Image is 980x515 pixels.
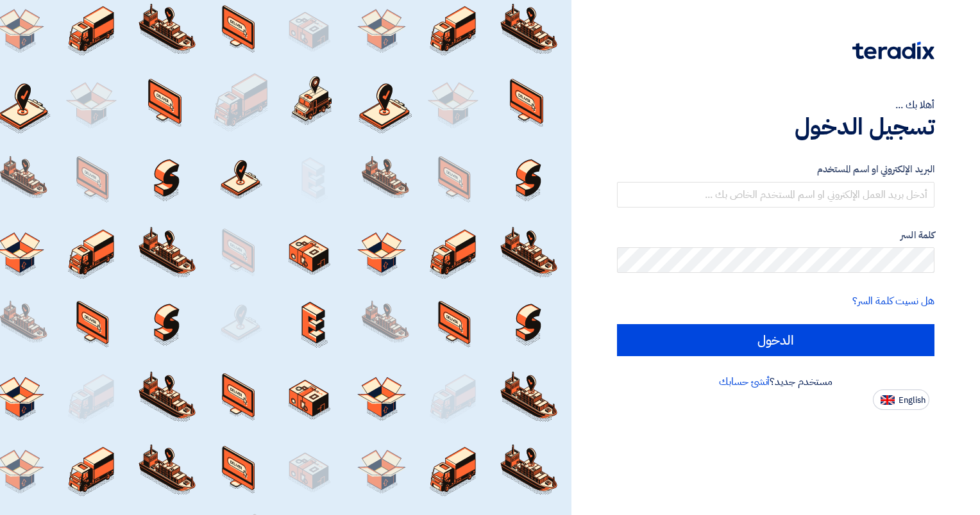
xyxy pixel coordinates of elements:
input: أدخل بريد العمل الإلكتروني او اسم المستخدم الخاص بك ... [617,182,934,208]
label: البريد الإلكتروني او اسم المستخدم [617,162,934,177]
img: en-US.png [881,395,895,405]
h1: تسجيل الدخول [617,113,934,141]
input: الدخول [617,324,934,356]
div: أهلا بك ... [617,97,934,113]
a: أنشئ حسابك [719,374,770,389]
span: English [899,396,925,405]
div: مستخدم جديد؟ [617,374,934,389]
a: هل نسيت كلمة السر؟ [852,293,934,309]
button: English [873,389,929,410]
img: Teradix logo [852,42,934,60]
label: كلمة السر [617,228,934,243]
